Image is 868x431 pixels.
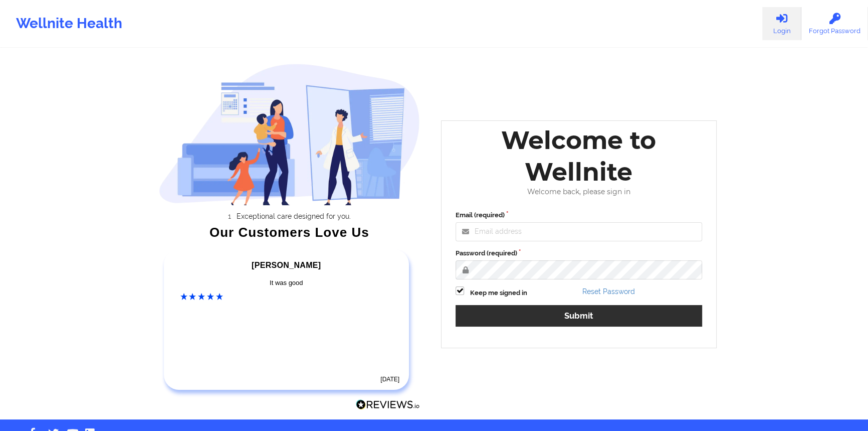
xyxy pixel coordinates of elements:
[252,261,321,269] span: [PERSON_NAME]
[180,278,393,288] div: It was good
[801,7,868,40] a: Forgot Password
[582,288,635,296] a: Reset Password
[159,63,420,205] img: wellnite-auth-hero_200.c722682e.png
[167,212,420,220] li: Exceptional care designed for you.
[456,248,702,258] label: Password (required)
[762,7,801,40] a: Login
[356,399,420,410] img: Reviews.io Logo
[356,399,420,412] a: Reviews.io Logo
[470,288,527,298] label: Keep me signed in
[456,222,702,241] input: Email address
[159,227,420,237] div: Our Customers Love Us
[456,210,702,220] label: Email (required)
[449,188,709,196] div: Welcome back, please sign in
[456,305,702,327] button: Submit
[380,376,399,383] time: [DATE]
[449,124,709,188] div: Welcome to Wellnite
